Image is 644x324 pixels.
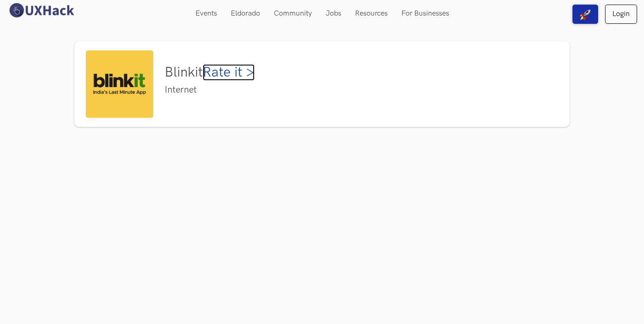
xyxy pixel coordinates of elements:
a: Rate it > [203,64,255,81]
h4: Internet [165,84,255,95]
img: rocket [580,9,591,20]
a: Jobs [319,5,348,22]
a: Eldorado [224,5,267,22]
img: UXHack logo [7,2,76,18]
a: Login [605,5,637,24]
h3: Blinkit [165,64,255,81]
a: Events [189,5,224,22]
a: For Businesses [394,5,456,22]
img: Blinkit logo [86,50,153,118]
a: Community [267,5,319,22]
a: Resources [348,5,394,22]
